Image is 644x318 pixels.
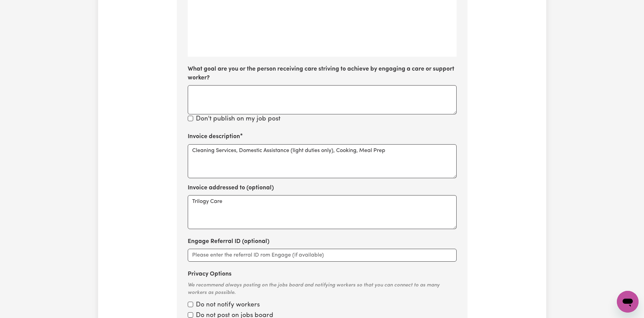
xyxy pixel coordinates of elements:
[196,300,260,310] label: Do not notify workers
[188,65,457,83] label: What goal are you or the person receiving care striving to achieve by engaging a care or support ...
[188,184,274,192] label: Invoice addressed to (optional)
[188,249,457,262] input: Please enter the referral ID rom Engage (if available)
[188,237,270,246] label: Engage Referral ID (optional)
[617,291,639,313] iframe: Button to launch messaging window
[196,114,280,124] label: Don't publish on my job post
[188,195,457,229] textarea: Trilogy Care
[188,144,457,178] textarea: Cleaning Services, Domestic Assistance (light duties only), Cooking, Meal Prep
[188,132,240,141] label: Invoice description
[188,282,457,297] div: We recommend always posting on the jobs board and notifying workers so that you can connect to as...
[188,270,232,279] label: Privacy Options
